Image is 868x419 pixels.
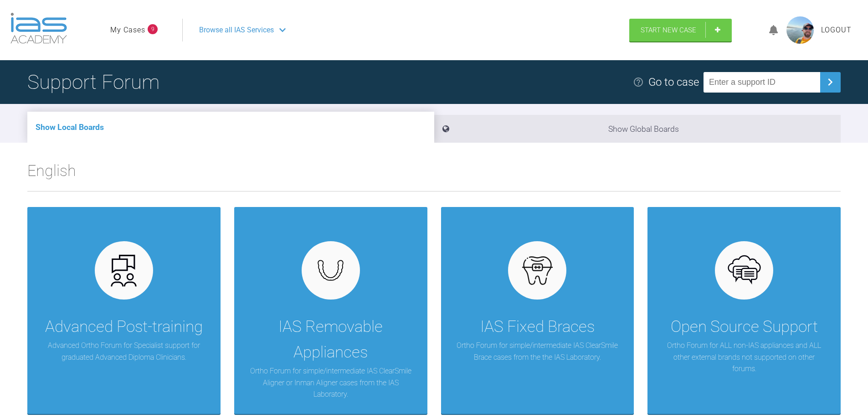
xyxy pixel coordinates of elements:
li: Show Global Boards [434,115,841,143]
div: Open Source Support [671,314,818,340]
div: Advanced Post-training [45,314,203,340]
span: 9 [148,24,158,34]
p: Advanced Ortho Forum for Specialist support for graduated Advanced Diploma Clinicians. [41,340,207,363]
img: help.e70b9f3d.svg [633,77,644,88]
a: Start New Case [629,19,732,41]
p: Ortho Forum for simple/intermediate IAS ClearSmile Brace cases from the the IAS Laboratory. [455,340,621,363]
div: IAS Fixed Braces [480,314,595,340]
img: profile.png [786,16,814,44]
p: Ortho Forum for simple/intermediate IAS ClearSmile Aligner or Inman Aligner cases from the IAS La... [248,365,414,400]
a: Open Source SupportOrtho Forum for ALL non-IAS appliances and ALL other external brands not suppo... [647,207,841,414]
a: IAS Removable AppliancesOrtho Forum for simple/intermediate IAS ClearSmile Aligner or Inman Align... [234,207,427,414]
a: Advanced Post-trainingAdvanced Ortho Forum for Specialist support for graduated Advanced Diploma ... [27,207,221,414]
div: Go to case [648,73,699,91]
img: removables.927eaa4e.svg [313,257,348,284]
h2: English [27,158,841,191]
img: logo-light.3e3ef733.png [10,13,67,44]
li: Show Local Boards [27,112,434,143]
h1: Support Forum [27,66,159,98]
img: fixed.9f4e6236.svg [520,253,555,288]
p: Ortho Forum for ALL non-IAS appliances and ALL other external brands not supported on other forums. [661,340,827,375]
a: IAS Fixed BracesOrtho Forum for simple/intermediate IAS ClearSmile Brace cases from the the IAS L... [441,207,634,414]
span: Browse all IAS Services [199,24,274,36]
img: chevronRight.28bd32b0.svg [823,75,837,89]
a: My Cases [110,24,145,36]
span: Start New Case [641,26,696,34]
a: Logout [821,24,852,36]
img: advanced.73cea251.svg [106,253,141,288]
input: Enter a support ID [704,72,820,93]
div: IAS Removable Appliances [248,314,414,365]
img: opensource.6e495855.svg [727,253,762,288]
